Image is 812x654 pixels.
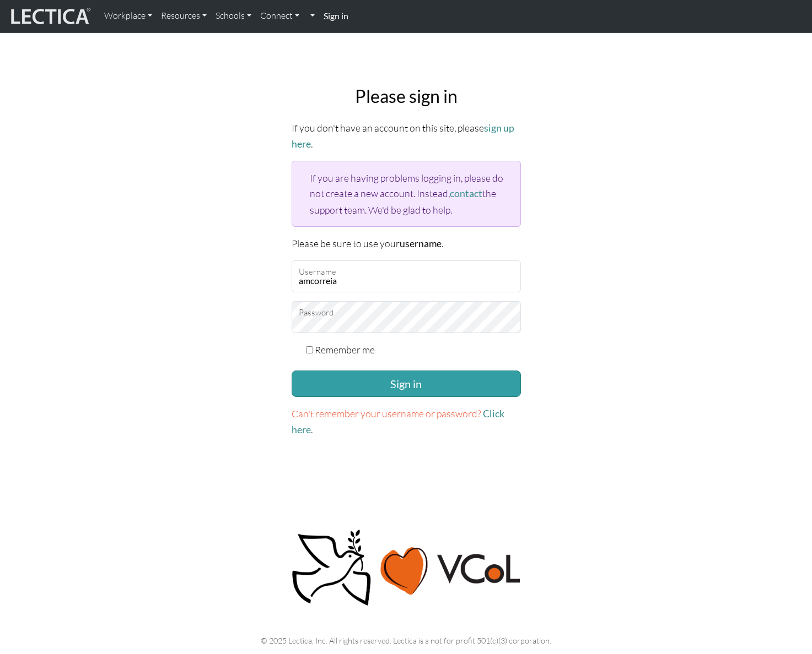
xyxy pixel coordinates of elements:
[49,634,763,647] p: © 2025 Lectica, Inc. All rights reserved. Lectica is a not for profit 501(c)(3) corporation.
[292,407,481,419] span: Can't remember your username or password?
[288,528,524,608] img: Peace, love, VCoL
[100,4,157,28] a: Workplace
[292,161,521,226] div: If you are having problems logging in, please do not create a new account. Instead, the support t...
[256,4,304,28] a: Connect
[292,120,521,152] p: If you don't have an account on this site, please .
[400,238,442,249] strong: username
[211,4,256,28] a: Schools
[8,6,91,27] img: lecticalive
[292,406,521,438] p: .
[157,4,211,28] a: Resources
[292,370,521,397] button: Sign in
[450,188,482,199] a: contact
[292,260,521,292] input: Username
[315,342,375,357] label: Remember me
[292,236,521,252] p: Please be sure to use your .
[292,86,521,107] h2: Please sign in
[324,10,348,21] strong: Sign in
[319,4,353,28] a: Sign in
